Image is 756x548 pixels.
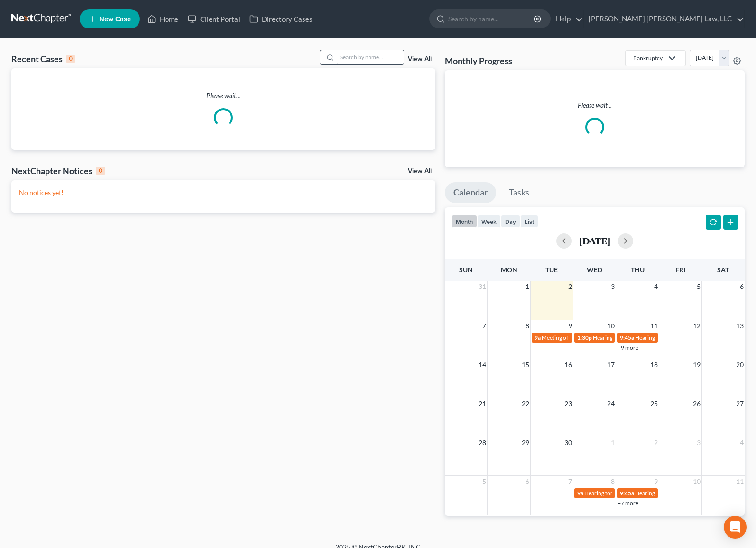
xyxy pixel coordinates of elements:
[631,266,645,274] span: Thu
[696,437,701,448] span: 3
[567,320,573,332] span: 9
[739,437,745,448] span: 4
[618,344,638,351] a: +9 more
[521,398,530,409] span: 22
[649,398,659,409] span: 25
[735,320,745,332] span: 13
[717,266,729,274] span: Sat
[577,334,592,341] span: 1:30p
[635,490,709,497] span: Hearing for [PERSON_NAME]
[653,437,659,448] span: 2
[587,266,602,274] span: Wed
[501,215,520,228] button: day
[692,320,701,332] span: 12
[448,10,535,28] input: Search by name...
[521,359,530,371] span: 15
[567,281,573,292] span: 2
[501,266,517,274] span: Mon
[11,53,75,65] div: Recent Cases
[606,359,616,371] span: 17
[525,320,530,332] span: 8
[452,215,477,228] button: month
[584,490,658,497] span: Hearing for [PERSON_NAME]
[481,476,487,487] span: 5
[579,236,610,246] h2: [DATE]
[459,266,473,274] span: Sun
[696,281,701,292] span: 5
[520,215,538,228] button: list
[183,10,245,28] a: Client Portal
[567,476,573,487] span: 7
[245,10,317,28] a: Directory Cases
[633,54,663,62] div: Bankruptcy
[563,359,573,371] span: 16
[724,516,747,539] div: Open Intercom Messenger
[478,398,487,409] span: 21
[739,281,745,292] span: 6
[96,167,105,175] div: 0
[584,10,744,28] a: [PERSON_NAME] [PERSON_NAME] Law, LLC
[477,215,501,228] button: week
[542,334,647,341] span: Meeting of Creditors for [PERSON_NAME]
[563,437,573,448] span: 30
[143,10,183,28] a: Home
[563,398,573,409] span: 23
[577,490,583,497] span: 9a
[445,55,512,66] h3: Monthly Progress
[610,437,616,448] span: 1
[610,281,616,292] span: 3
[525,281,530,292] span: 1
[618,500,638,507] a: +7 more
[735,476,745,487] span: 11
[445,182,496,203] a: Calendar
[525,476,530,487] span: 6
[500,182,538,203] a: Tasks
[481,320,487,332] span: 7
[11,165,105,176] div: NextChapter Notices
[692,398,701,409] span: 26
[452,101,738,110] p: Please wait...
[551,10,583,28] a: Help
[735,398,745,409] span: 27
[478,437,487,448] span: 28
[521,437,530,448] span: 29
[692,476,701,487] span: 10
[606,320,616,332] span: 10
[593,334,667,341] span: Hearing for [PERSON_NAME]
[11,91,435,101] p: Please wait...
[99,16,131,23] span: New Case
[535,334,541,341] span: 9a
[408,56,432,63] a: View All
[545,266,558,274] span: Tue
[653,281,659,292] span: 4
[692,359,701,371] span: 19
[478,359,487,371] span: 14
[620,490,634,497] span: 9:45a
[649,320,659,332] span: 11
[620,334,634,341] span: 9:45a
[478,281,487,292] span: 31
[408,168,432,175] a: View All
[649,359,659,371] span: 18
[19,188,428,197] p: No notices yet!
[337,50,404,64] input: Search by name...
[66,55,75,63] div: 0
[735,359,745,371] span: 20
[606,398,616,409] span: 24
[675,266,685,274] span: Fri
[653,476,659,487] span: 9
[610,476,616,487] span: 8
